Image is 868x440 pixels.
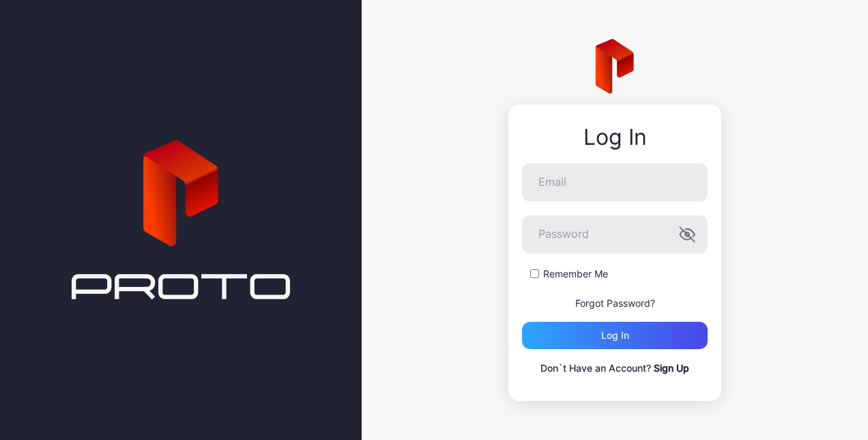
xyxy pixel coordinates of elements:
[522,215,708,253] input: Password
[654,362,689,374] a: Sign Up
[522,125,708,150] div: Log In
[679,226,695,243] button: Password
[522,322,708,349] button: Log in
[522,163,708,202] input: Email
[543,267,608,281] label: Remember Me
[522,360,708,376] p: Don`t Have an Account?
[575,297,655,309] a: Forgot Password?
[601,330,629,341] div: Log in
